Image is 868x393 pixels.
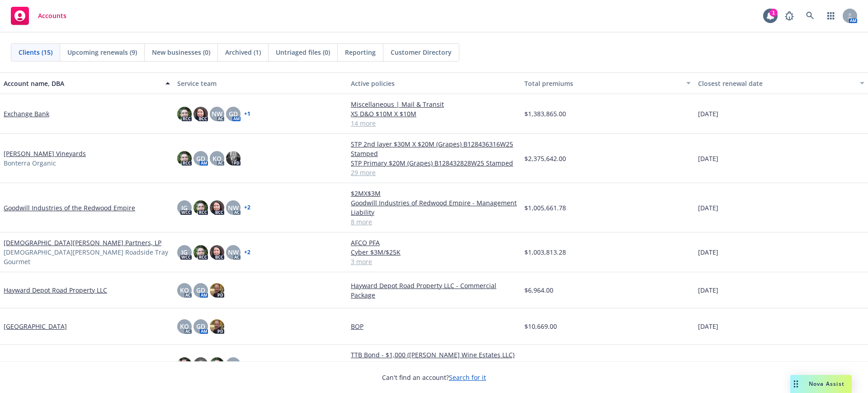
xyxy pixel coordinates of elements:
span: [DATE] [698,285,718,295]
span: Upcoming renewals (9) [67,47,137,57]
a: Accounts [7,3,70,28]
span: [DATE] [698,154,718,163]
span: $1,383,865.00 [524,109,566,118]
span: GD [229,109,238,118]
a: Hayward Depot Road Property LLC - Commercial Package [351,281,517,300]
img: photo [193,200,208,215]
a: Search for it [449,373,486,382]
a: XS D&O $10M X $10M [351,109,517,118]
div: Active policies [351,79,517,88]
span: GD [196,322,205,331]
img: photo [210,245,224,260]
a: Hayward Depot Road Property LLC [4,285,107,295]
span: JG [181,247,188,257]
span: New businesses (0) [152,47,210,57]
img: photo [210,283,224,298]
button: Nova Assist [790,375,852,393]
span: $1,352,529.00 [524,360,566,369]
button: Service team [174,72,347,94]
a: Search [801,7,819,25]
img: photo [177,107,192,121]
a: BOP [351,322,517,331]
a: + 2 [244,205,250,210]
span: $10,669.00 [524,322,557,331]
span: [DATE] [698,109,718,118]
span: $2,375,642.00 [524,154,566,163]
img: photo [226,151,241,166]
a: Switch app [822,7,840,25]
span: NW [228,247,239,257]
span: GD [196,285,205,295]
img: photo [210,357,224,372]
span: HB [229,360,238,369]
span: Untriaged files (0) [276,47,330,57]
div: Account name, DBA [4,79,160,88]
span: [DATE] [698,203,718,213]
img: photo [177,151,192,166]
span: Nova Assist [809,380,844,388]
span: KO [180,322,189,331]
a: 8 more [351,217,517,227]
a: STP Primary $20M (Grapes) B128432828W25 Stamped [351,158,517,168]
div: Closest renewal date [698,79,854,88]
a: [PERSON_NAME] Vineyards [4,149,86,158]
button: Closest renewal date [694,72,868,94]
a: 3 more [351,257,517,266]
span: $1,003,813.28 [524,247,566,257]
span: Accounts [38,12,66,19]
div: Drag to move [790,375,802,393]
span: [DATE] [698,247,718,257]
button: Active policies [347,72,521,94]
span: Clients (15) [19,47,52,57]
div: Total premiums [524,79,681,88]
a: TTB Bond - $1,000 ([PERSON_NAME] Wine Estates LLC) [351,350,517,360]
a: Goodwill Industries of the Redwood Empire [4,203,135,213]
span: [DEMOGRAPHIC_DATA][PERSON_NAME] Roadside Tray Gourmet [4,247,170,266]
div: 1 [769,9,778,17]
img: photo [210,319,224,334]
span: Customer Directory [391,47,452,57]
a: [PERSON_NAME] Wine Estates LLC [4,360,107,369]
span: KO [212,154,222,163]
span: [DATE] [698,360,718,369]
img: photo [193,107,208,121]
a: Goodwill Industries of Redwood Empire - Management Liability [351,198,517,217]
a: 14 more [351,118,517,128]
span: Archived (1) [225,47,261,57]
a: STP 2nd layer $30M X $20M (Grapes) B128436316W25 Stamped [351,139,517,158]
img: photo [193,245,208,260]
a: Exchange Bank [4,109,49,118]
span: GD [196,154,205,163]
span: Bonterra Organic [4,158,56,168]
a: 29 more [351,168,517,177]
a: $2MX$3M [351,189,517,198]
img: photo [193,357,208,372]
a: [DEMOGRAPHIC_DATA][PERSON_NAME] Partners, LP [4,238,161,247]
img: photo [210,200,224,215]
span: $1,005,661.78 [524,203,566,213]
span: $6,964.00 [524,285,553,295]
a: [GEOGRAPHIC_DATA] [4,322,67,331]
a: + 2 [244,250,250,255]
a: + 1 [244,111,250,117]
span: Reporting [345,47,376,57]
a: Report a Bug [780,7,798,25]
a: Miscellaneous | Mail & Transit [351,99,517,109]
span: [DATE] [698,322,718,331]
div: Service team [177,79,344,88]
span: JG [181,203,188,213]
button: Total premiums [521,72,694,94]
span: Can't find an account? [382,373,486,382]
img: photo [177,357,192,372]
span: KO [180,285,189,295]
a: TTB Bond - $1,000 (Trailside Vineyard LLC) [351,360,517,369]
span: NW [228,203,239,213]
a: AFCO PFA [351,238,517,247]
span: NW [212,109,222,118]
